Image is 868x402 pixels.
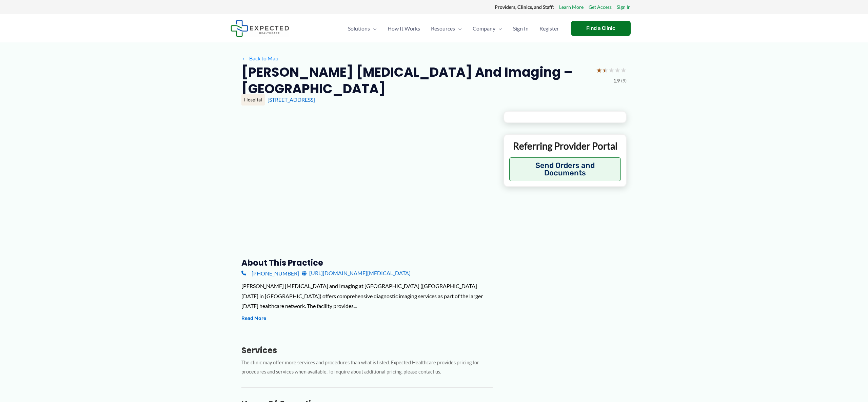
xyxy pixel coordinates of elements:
span: ← [241,55,248,61]
img: Expected Healthcare Logo - side, dark font, small [231,20,289,37]
h3: About this practice [241,257,493,268]
strong: Providers, Clinics, and Staff: [495,4,554,10]
h2: [PERSON_NAME] [MEDICAL_DATA] and Imaging – [GEOGRAPHIC_DATA] [241,64,591,97]
span: Sign In [513,17,529,40]
a: Sign In [508,17,534,40]
button: Read More [241,314,266,323]
a: How It Works [382,17,426,40]
span: Solutions [348,17,370,40]
p: Referring Provider Portal [509,140,621,152]
a: Register [534,17,564,40]
div: Hospital [241,94,265,106]
span: ★ [602,64,608,76]
span: (9) [621,76,627,85]
button: Send Orders and Documents [509,157,621,181]
span: ★ [608,64,614,76]
nav: Primary Site Navigation [342,17,564,40]
span: Menu Toggle [370,17,377,40]
a: [STREET_ADDRESS] [268,96,315,103]
span: ★ [596,64,602,76]
p: The clinic may offer more services and procedures than what is listed. Expected Healthcare provid... [241,358,493,377]
span: How It Works [388,17,420,40]
div: [PERSON_NAME] [MEDICAL_DATA] and Imaging at [GEOGRAPHIC_DATA] ([GEOGRAPHIC_DATA][DATE] in [GEOGRA... [241,281,493,311]
a: ResourcesMenu Toggle [426,17,467,40]
a: Find a Clinic [571,21,631,36]
span: Resources [431,17,455,40]
a: [PHONE_NUMBER] [241,268,299,278]
a: Sign In [617,3,631,12]
span: 1.9 [613,76,620,85]
span: ★ [620,64,627,76]
a: CompanyMenu Toggle [467,17,508,40]
span: Register [539,17,559,40]
a: [URL][DOMAIN_NAME][MEDICAL_DATA] [302,268,411,278]
span: Menu Toggle [495,17,502,40]
span: Menu Toggle [455,17,462,40]
h3: Services [241,345,493,356]
span: ★ [614,64,620,76]
a: ←Back to Map [241,53,278,63]
a: Get Access [589,3,612,12]
a: SolutionsMenu Toggle [342,17,382,40]
span: Company [473,17,495,40]
a: Learn More [559,3,584,12]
